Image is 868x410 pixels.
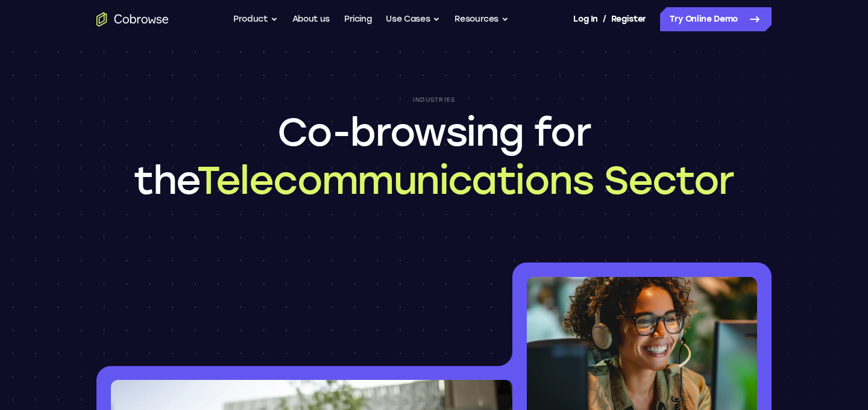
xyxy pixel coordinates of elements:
button: Product [233,7,278,31]
p: Industries [413,96,456,104]
a: Go to the home page [96,12,169,26]
a: About us [292,7,330,31]
h1: Co-browsing for the [96,108,772,205]
span: Telecommunications Sector [197,157,734,203]
span: / [603,12,606,26]
button: Use Cases [386,7,440,31]
a: Try Online Demo [660,7,772,31]
a: Register [611,7,646,31]
button: Resources [454,7,509,31]
a: Pricing [344,7,372,31]
a: Log In [573,7,597,31]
